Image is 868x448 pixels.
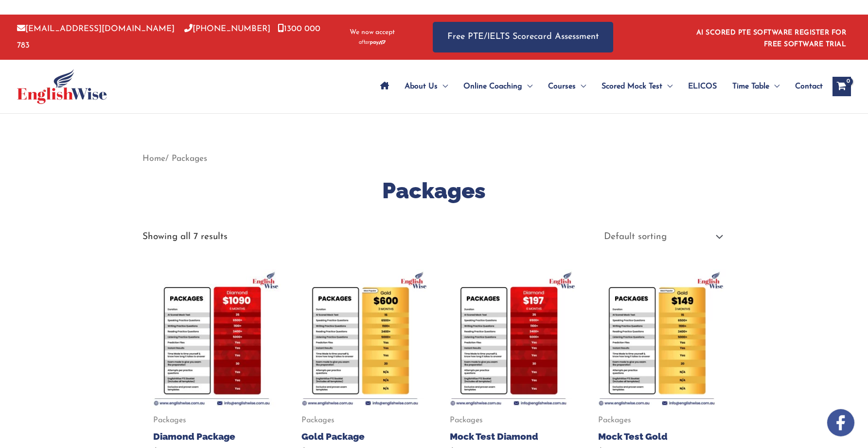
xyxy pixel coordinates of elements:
a: View Shopping Cart, empty [833,77,851,96]
span: Packages [598,415,714,426]
a: CoursesMenu Toggle [540,69,594,103]
select: Shop order [596,228,726,246]
span: Scored Mock Test [602,69,662,103]
h2: Mock Test Diamond [450,431,566,443]
span: ELICOS [688,69,717,103]
span: About Us [405,69,438,103]
span: Courses [548,69,576,103]
aside: Header Widget 1 [691,21,851,53]
span: Menu Toggle [522,69,532,103]
span: Menu Toggle [662,69,673,103]
img: Diamond Package [142,269,281,408]
span: Menu Toggle [438,69,448,103]
span: We now accept [350,28,395,37]
img: cropped-ew-logo [17,69,107,104]
img: Mock Test Diamond [439,269,578,408]
a: AI SCORED PTE SOFTWARE REGISTER FOR FREE SOFTWARE TRIAL [696,29,847,48]
a: [EMAIL_ADDRESS][DOMAIN_NAME] [17,25,175,33]
nav: Breadcrumb [142,151,726,167]
span: Contact [795,69,823,103]
h2: Gold Package [301,431,418,443]
a: 1300 000 783 [17,25,320,49]
a: Online CoachingMenu Toggle [456,69,540,103]
a: Free PTE/IELTS Scorecard Assessment [433,22,613,52]
a: Time TableMenu Toggle [725,69,787,103]
h2: Mock Test Gold [598,431,714,443]
a: Gold Package [301,431,418,447]
a: [PHONE_NUMBER] [184,25,270,33]
a: Contact [787,69,823,103]
a: Scored Mock TestMenu Toggle [594,69,680,103]
a: Diamond Package [153,431,269,447]
nav: Site Navigation: Main Menu [372,69,823,103]
span: Online Coaching [463,69,522,103]
a: Mock Test Gold [598,431,714,447]
span: Packages [153,415,269,426]
img: Afterpay-Logo [359,40,386,45]
h2: Diamond Package [153,431,269,443]
a: ELICOS [680,69,725,103]
h1: Packages [142,175,726,206]
span: Packages [301,415,418,426]
img: white-facebook.png [827,409,854,436]
span: Menu Toggle [769,69,779,103]
a: Mock Test Diamond [450,431,566,447]
a: About UsMenu Toggle [397,69,456,103]
span: Packages [450,415,566,426]
p: Showing all 7 results [142,232,228,241]
span: Menu Toggle [576,69,586,103]
span: Time Table [732,69,769,103]
img: Gold Package [291,269,429,408]
img: Mock Test Gold [587,269,726,408]
a: Home [142,155,165,163]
